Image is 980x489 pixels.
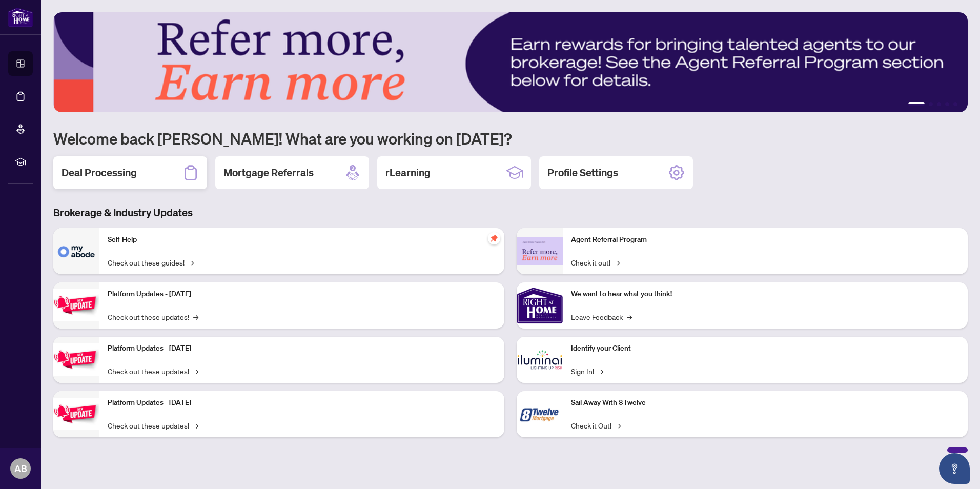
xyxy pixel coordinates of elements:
p: Platform Updates - [DATE] [108,397,496,409]
img: Sail Away With 8Twelve [517,391,563,437]
a: Check out these updates!→ [108,365,198,377]
span: → [616,420,621,431]
p: Agent Referral Program [571,234,959,246]
button: 1 [908,102,925,106]
a: Check out these guides!→ [108,257,194,268]
p: Self-Help [108,234,496,246]
a: Check it out!→ [571,257,620,268]
a: Sign In!→ [571,365,603,377]
p: We want to hear what you think! [571,289,959,300]
img: Slide 0 [53,12,968,112]
img: Agent Referral Program [517,237,563,265]
span: AB [14,461,27,476]
a: Check out these updates!→ [108,311,198,322]
button: 5 [953,102,957,106]
p: Identify your Client [571,343,959,354]
span: → [598,365,603,377]
img: Platform Updates - July 21, 2025 [53,289,99,321]
h2: Mortgage Referrals [223,166,314,180]
button: 2 [929,102,933,106]
span: → [627,311,632,322]
h2: Profile Settings [547,166,618,180]
p: Sail Away With 8Twelve [571,397,959,409]
img: Platform Updates - June 23, 2025 [53,398,99,430]
img: logo [8,8,33,27]
a: Leave Feedback→ [571,311,632,322]
img: Platform Updates - July 8, 2025 [53,343,99,376]
p: Platform Updates - [DATE] [108,343,496,354]
img: Self-Help [53,228,99,274]
span: → [615,257,620,268]
button: 4 [945,102,949,106]
h2: Deal Processing [62,166,137,180]
button: Open asap [939,453,970,484]
h2: rLearning [385,166,431,180]
a: Check out these updates!→ [108,420,198,431]
span: → [189,257,194,268]
span: pushpin [488,232,500,244]
button: 3 [937,102,941,106]
span: → [193,365,198,377]
span: → [193,311,198,322]
img: Identify your Client [517,337,563,383]
h1: Welcome back [PERSON_NAME]! What are you working on [DATE]? [53,129,968,148]
p: Platform Updates - [DATE] [108,289,496,300]
h3: Brokerage & Industry Updates [53,206,968,220]
a: Check it Out!→ [571,420,621,431]
span: → [193,420,198,431]
img: We want to hear what you think! [517,282,563,329]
